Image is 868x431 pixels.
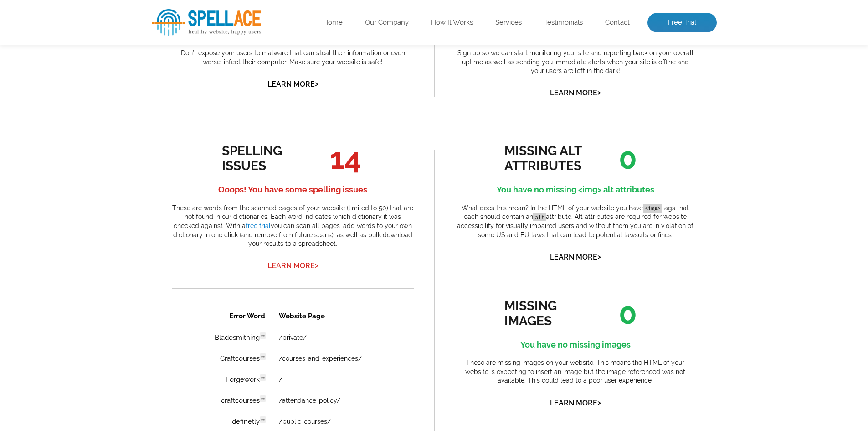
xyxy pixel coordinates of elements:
[107,134,110,141] a: /
[152,9,261,36] img: SpellAce
[607,141,637,176] span: 0
[605,18,630,27] a: Contact
[24,23,99,43] td: Bladesmithing
[87,49,94,55] span: en
[455,338,696,352] h4: You have no missing images
[455,204,696,239] p: What does this mean? In the HTML of your website you have tags that each should contain an attrib...
[315,78,318,90] span: >
[110,257,118,267] a: 1
[597,86,601,99] span: >
[550,88,601,97] a: Learn More>
[24,128,99,148] td: erebor
[455,182,696,197] h4: You have no missing <img> alt attributes
[533,213,546,222] code: alt
[100,1,218,22] th: Website Page
[222,143,304,173] div: spelling issues
[504,143,587,173] div: missing alt attributes
[597,250,601,263] span: >
[24,107,99,127] td: definetly
[107,50,190,57] a: /courses-and-experiences/
[24,44,99,64] td: Craftcourses
[87,91,94,97] span: en
[24,86,99,106] td: craftcourses
[495,18,522,27] a: Services
[455,49,696,76] p: Sign up so we can start monitoring your site and reporting back on your overall uptime as well as...
[107,113,159,120] a: /public-courses/
[123,257,131,266] a: 2
[107,92,168,99] a: /attendance-policy/
[647,13,717,33] a: Free Trial
[550,399,601,407] a: Learn More>
[323,18,343,27] a: Home
[365,18,409,27] a: Our Company
[504,298,587,328] div: missing images
[87,154,94,160] span: en
[597,396,601,409] span: >
[87,70,94,76] span: en
[643,204,662,213] code: <img>
[87,112,94,118] span: en
[107,29,134,36] a: /private/
[318,141,361,176] span: 14
[267,80,318,88] a: Learn More>
[24,65,99,85] td: Forgework
[267,261,318,270] a: Learn More>
[24,1,99,22] th: Error Word
[107,155,190,162] a: /courses-and-experiences/
[315,259,318,272] span: >
[87,28,94,34] span: en
[607,296,637,331] span: 0
[172,182,414,197] h4: Ooops! You have some spelling issues
[246,222,271,229] a: free trial
[455,358,696,385] p: These are missing images on your website. This means the HTML of your website is expecting to ins...
[544,18,583,27] a: Testimonials
[137,257,155,266] a: Next
[107,71,110,78] a: /
[87,133,94,139] span: en
[172,49,414,67] p: Don’t expose your users to malware that can steal their information or even worse, infect their c...
[24,149,99,169] td: recoemend
[431,18,473,27] a: How It Works
[172,204,414,249] p: These are words from the scanned pages of your website (limited to 50) that are not found in our ...
[550,253,601,261] a: Learn More>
